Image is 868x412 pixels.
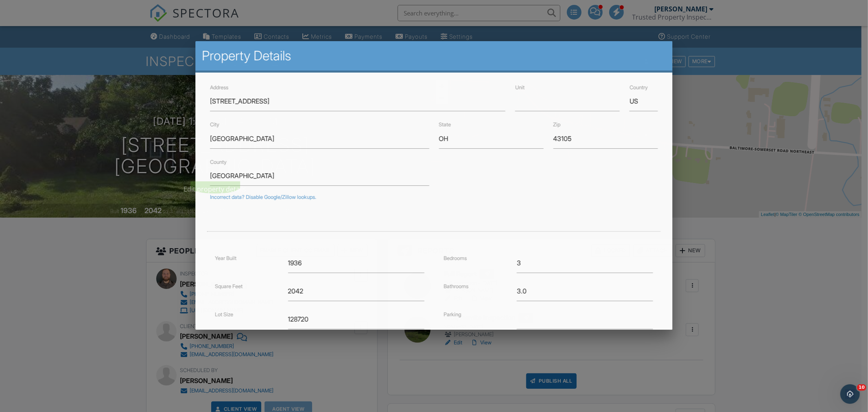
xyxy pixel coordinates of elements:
label: Parking [444,311,461,317]
label: Address [210,84,228,90]
label: Country [630,84,648,90]
div: Incorrect data? Disable Google/Zillow lookups. [210,194,658,201]
span: 10 [857,384,866,391]
label: County [210,159,227,165]
label: Zip [553,122,561,128]
label: State [439,122,451,128]
label: Year Built [215,255,236,261]
label: Unit [515,84,525,90]
h2: Property Details [202,48,666,64]
label: City [210,122,219,128]
label: Bedrooms [444,255,467,261]
iframe: Intercom live chat [840,384,860,404]
label: Square Feet [215,283,243,289]
label: Lot Size [215,311,233,317]
label: Bathrooms [444,283,468,289]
